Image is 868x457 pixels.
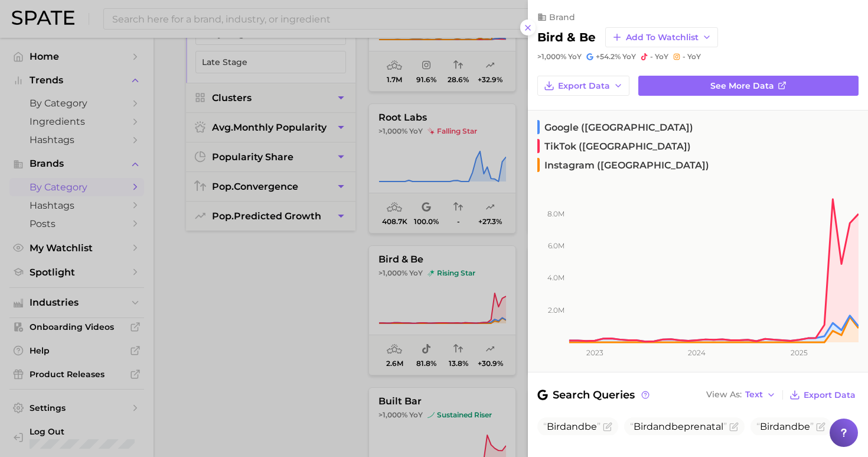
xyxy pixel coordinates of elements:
span: Text [745,391,763,398]
span: >1,000% [537,52,566,61]
span: be [585,421,597,432]
tspan: 2025 [791,348,808,357]
button: Flag as miscategorized or irrelevant [816,422,825,432]
button: Flag as miscategorized or irrelevant [729,422,739,432]
span: be [798,421,810,432]
span: brand [549,12,575,22]
span: Bird [634,421,653,432]
span: Google ([GEOGRAPHIC_DATA]) [537,120,693,134]
span: TikTok ([GEOGRAPHIC_DATA]) [537,139,691,153]
span: and prenatal [630,421,727,432]
span: YoY [687,52,701,61]
h2: bird & be [537,30,596,44]
button: Flag as miscategorized or irrelevant [603,422,612,432]
span: See more data [710,81,774,91]
button: Add to Watchlist [605,27,718,47]
span: YoY [568,52,582,61]
span: and [756,421,814,432]
span: Export Data [804,390,856,400]
span: Add to Watchlist [626,33,699,43]
span: Search Queries [537,387,651,403]
tspan: 2024 [688,348,706,357]
span: Bird [760,421,779,432]
button: View AsText [703,387,779,403]
span: View As [706,391,742,398]
span: Export Data [558,81,610,91]
span: Bird [547,421,566,432]
span: YoY [655,52,668,61]
button: Export Data [787,387,859,403]
a: See more data [638,76,859,96]
span: and [543,421,601,432]
span: be [671,421,684,432]
button: Export Data [537,76,629,96]
span: Instagram ([GEOGRAPHIC_DATA]) [537,158,709,172]
span: YoY [622,52,636,61]
tspan: 2023 [586,348,603,357]
span: - [683,52,686,61]
span: - [650,52,653,61]
span: +54.2% [596,52,621,61]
